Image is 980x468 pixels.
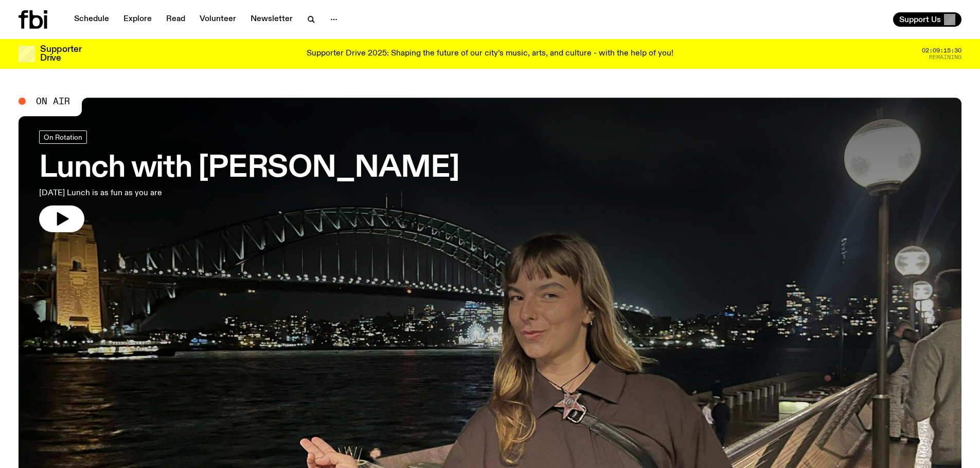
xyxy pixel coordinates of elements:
a: Read [160,12,191,27]
a: Volunteer [193,12,242,27]
span: On Air [36,97,70,106]
a: Newsletter [244,12,299,27]
span: 02:09:15:30 [922,48,961,53]
p: [DATE] Lunch is as fun as you are [39,187,302,199]
span: On Rotation [44,133,82,141]
a: Lunch with [PERSON_NAME][DATE] Lunch is as fun as you are [39,130,459,232]
h3: Supporter Drive [40,45,81,63]
a: Explore [117,12,158,27]
span: Remaining [929,54,961,60]
h3: Lunch with [PERSON_NAME] [39,154,459,183]
p: Supporter Drive 2025: Shaping the future of our city’s music, arts, and culture - with the help o... [307,49,673,59]
a: Schedule [68,12,115,27]
span: Support Us [899,15,941,24]
button: Support Us [893,12,961,27]
a: On Rotation [39,130,87,144]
